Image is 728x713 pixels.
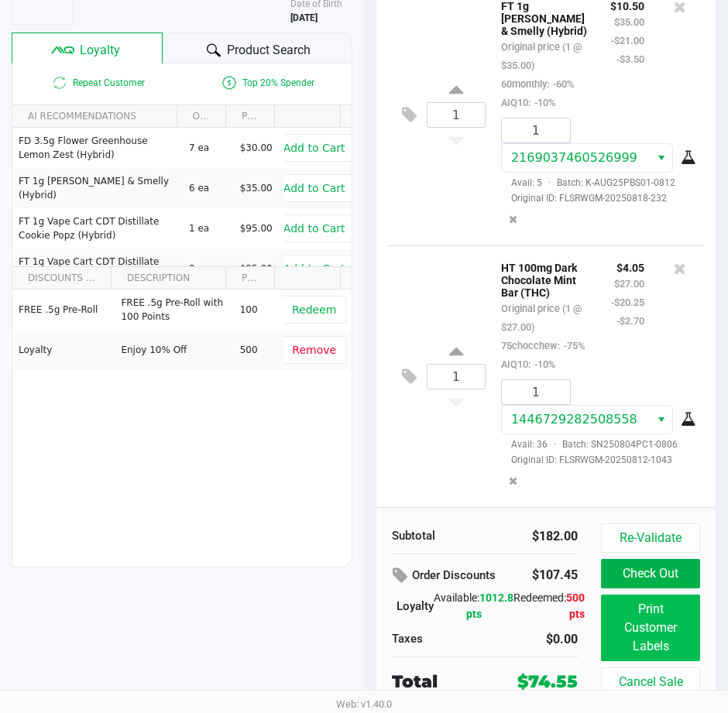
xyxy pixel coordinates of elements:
span: -10% [531,97,555,108]
span: Add to Cart [283,222,345,235]
span: Product Search [227,41,311,60]
div: Loyalty [392,598,434,615]
td: FT 1g Vape Cart CDT Distillate Cookie Popz (Hybrid) [12,208,182,249]
button: Select [650,406,672,434]
span: Remove [292,344,336,356]
td: FREE .5g Pre-Roll [12,290,114,330]
b: [DATE] [290,12,318,23]
small: 75chocchew: [501,340,585,351]
button: Re-Validate [601,523,700,553]
div: $0.00 [496,630,578,649]
td: 9 ea [182,249,233,289]
span: Add to Cart [283,142,345,154]
span: 1446729282508558 [511,412,637,427]
span: -10% [531,358,555,370]
button: Print Customer Labels [601,595,700,661]
span: $95.00 [240,263,273,274]
button: Cancel Sale [601,667,700,697]
button: Remove [282,336,346,364]
span: Add to Cart [283,262,345,275]
span: Original ID: FLSRWGM-20250818-232 [501,191,692,205]
button: Remove the package from the orderLine [503,205,524,234]
button: Add to Cart [273,174,355,202]
span: -75% [560,340,585,351]
div: Data table [12,105,352,266]
button: Add to Cart [273,134,355,162]
span: $35.00 [240,183,273,194]
div: Taxes [392,630,473,648]
span: 1012.8 pts [466,591,514,620]
td: FT 1g [PERSON_NAME] & Smelly (Hybrid) [12,168,182,208]
div: Subtotal [392,527,473,545]
button: Add to Cart [273,214,355,242]
td: FT 1g Vape Cart CDT Distillate Lemon Zest (Hybrid) [12,249,182,289]
div: Data table [12,267,352,523]
span: Web: v1.40.0 [336,698,392,710]
span: Add to Cart [283,182,345,194]
span: · [548,439,562,450]
span: Top 20% Spender [182,74,352,92]
button: Check Out [601,559,700,588]
td: 500 [233,330,284,370]
div: Available: [434,590,513,622]
td: Enjoy 10% Off [114,330,232,370]
small: AIQ10: [501,97,555,108]
span: 2169037460526999 [511,150,637,165]
div: $182.00 [496,527,578,546]
button: Redeem [282,296,346,324]
span: · [542,177,557,188]
td: 100 [233,290,284,330]
button: Remove the package from the orderLine [503,467,524,495]
span: Avail: 5 Batch: K-AUG25PBS01-0812 [501,177,675,188]
div: $107.45 [531,562,578,588]
small: -$2.70 [616,315,644,327]
span: $30.00 [240,142,273,153]
span: 500 pts [566,591,585,620]
th: AI RECOMMENDATIONS [12,105,177,128]
td: FREE .5g Pre-Roll with 100 Points [114,290,232,330]
small: $35.00 [614,16,644,28]
span: Avail: 36 Batch: SN250804PC1-0806 [501,439,678,450]
small: 60monthly: [501,78,574,90]
div: $74.55 [517,669,578,694]
button: Select [650,144,672,172]
span: Original ID: FLSRWGM-20250812-1043 [501,453,692,467]
span: $95.00 [240,223,273,234]
span: -60% [549,78,574,90]
th: POINTS [225,267,274,290]
span: Repeat Customer [12,74,182,92]
th: PRICE [225,105,274,128]
td: Loyalty [12,330,114,370]
inline-svg: Is repeat customer [50,74,69,92]
small: Original price (1 @ $35.00) [501,41,582,71]
p: $4.05 [611,258,644,274]
div: Redeemed: [513,590,585,622]
inline-svg: Is a top 20% spender [220,74,239,92]
small: AIQ10: [501,358,555,370]
small: -$21.00 [611,35,644,46]
th: DISCOUNTS (2) [12,267,111,290]
small: $27.00 [614,278,644,290]
small: -$20.25 [611,297,644,308]
span: Loyalty [80,41,120,60]
td: 7 ea [182,128,233,168]
small: Original price (1 @ $27.00) [501,303,582,333]
td: 1 ea [182,208,233,249]
small: -$3.50 [616,53,644,65]
td: FD 3.5g Flower Greenhouse Lemon Zest (Hybrid) [12,128,182,168]
td: 6 ea [182,168,233,208]
div: Total [392,669,494,694]
p: HT 100mg Dark Chocolate Mint Bar (THC) [501,258,588,299]
th: DESCRIPTION [111,267,225,290]
button: Add to Cart [273,255,355,283]
span: Redeem [292,303,336,316]
th: ON HAND [177,105,225,128]
div: Order Discounts [392,562,508,590]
